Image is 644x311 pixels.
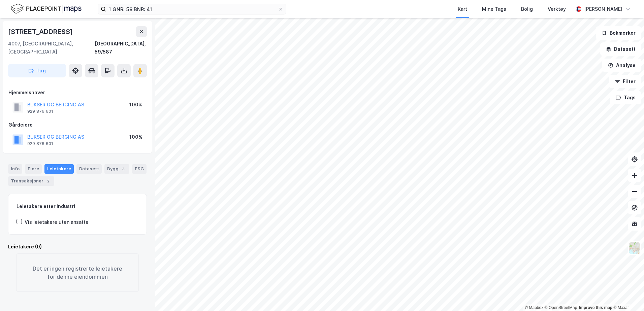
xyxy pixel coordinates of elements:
iframe: Chat Widget [610,279,644,311]
button: Datasett [600,42,641,56]
div: Eiere [25,164,42,174]
div: 4007, [GEOGRAPHIC_DATA], [GEOGRAPHIC_DATA] [8,40,95,56]
a: Improve this map [579,305,612,310]
div: Bolig [521,5,533,13]
div: 929 876 601 [27,109,53,114]
button: Filter [609,75,641,88]
div: Mine Tags [482,5,506,13]
a: OpenStreetMap [545,305,577,310]
button: Tag [8,64,66,77]
div: Info [8,164,22,174]
div: Transaksjoner [8,176,54,186]
div: Kart [458,5,467,13]
button: Bokmerker [596,26,641,40]
div: Gårdeiere [8,121,147,129]
div: Leietakere [44,164,74,174]
div: 100% [129,133,142,141]
button: Analyse [602,59,641,72]
div: Vis leietakere uten ansatte [25,218,89,226]
button: Tags [610,91,641,104]
input: Søk på adresse, matrikkel, gårdeiere, leietakere eller personer [106,4,278,14]
div: Leietakere etter industri [17,202,138,210]
div: Hjemmelshaver [8,89,147,97]
div: 100% [129,101,142,109]
a: Mapbox [525,305,543,310]
div: Verktøy [548,5,566,13]
div: [GEOGRAPHIC_DATA], 59/587 [95,40,147,56]
div: Bygg [104,164,129,174]
div: Datasett [76,164,102,174]
div: Det er ingen registrerte leietakere for denne eiendommen [16,253,139,292]
div: 3 [120,166,127,172]
img: Z [628,242,641,254]
div: ESG [132,164,147,174]
div: [PERSON_NAME] [584,5,622,13]
div: [STREET_ADDRESS] [8,26,74,37]
div: 929 876 601 [27,141,53,146]
div: 2 [45,178,52,184]
img: logo.f888ab2527a4732fd821a326f86c7f29.svg [11,3,82,15]
div: Leietakere (0) [8,243,147,251]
